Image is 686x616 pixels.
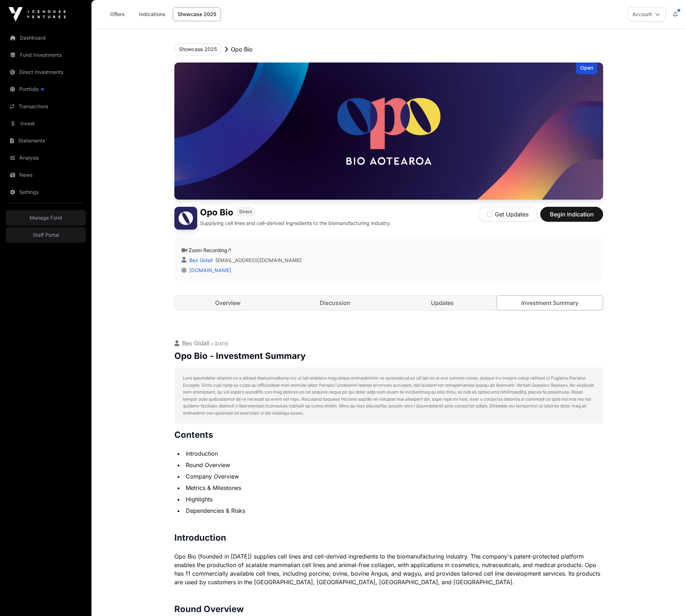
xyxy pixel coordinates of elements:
span: • [DATE] [211,341,228,346]
p: Supplying cell lines and cell-derived ingredients to the biomanufacturing industry. [200,220,391,227]
a: Staff Portal [6,227,86,243]
a: Invest [6,116,86,131]
a: Analysis [6,150,86,166]
h1: Opo Bio [200,207,233,218]
span: Direct [239,209,252,215]
img: Opo Bio [174,207,197,230]
li: Company Overview [184,472,603,481]
a: Indications [134,7,170,21]
a: Bex Gidall [188,257,213,263]
a: Offers [103,7,131,21]
a: Showcase 2025 [173,7,221,21]
p: Opo Bio [231,45,253,54]
button: Account [628,7,666,21]
a: Portfolio [6,81,86,97]
p: Opo Bio - Investment Summary [174,350,603,362]
button: Get Updates [478,207,537,222]
a: Dashboard [6,30,86,46]
a: Begin Indication [540,214,603,221]
p: Opo Bio (founded in [DATE]) supplies cell lines and cell-derived ingredients to the biomanufactur... [174,552,603,586]
a: Fund Investments [6,47,86,63]
a: Overview [175,296,281,310]
p: Bex Gidall [174,339,603,347]
li: Metrics & Milestones [184,484,603,492]
img: Opo Bio [174,62,603,200]
a: [EMAIL_ADDRESS][DOMAIN_NAME] [215,257,302,264]
a: Discussion [282,296,388,310]
a: Statements [6,133,86,149]
a: Transactions [6,99,86,114]
a: Settings [6,184,86,200]
a: Direct Investments [6,64,86,80]
img: Icehouse Ventures Logo [9,7,66,21]
span: Begin Indication [549,210,594,219]
button: Showcase 2025 [174,43,222,55]
a: Zoom Recording [189,247,231,253]
div: Open [576,62,597,74]
a: [DOMAIN_NAME] [187,267,231,273]
li: Highlights [184,495,603,504]
a: Investment Summary [497,295,603,310]
li: Round Overview [184,461,603,469]
h2: Round Overview [174,604,603,615]
a: News [6,167,86,183]
li: Dependencies & Risks [184,506,603,515]
h2: Introduction [174,532,603,544]
p: Lore ipsumdolor sitamet co a elitsed doeiusmodtemp inc ut lab etdolore mag aliqua enimadminim ve ... [183,375,595,416]
a: Updates [389,296,496,310]
button: Begin Indication [540,207,603,222]
h2: Contents [174,429,603,441]
nav: Tabs [175,296,603,310]
a: Manage Fund [6,210,86,226]
li: Introduction [184,449,603,458]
